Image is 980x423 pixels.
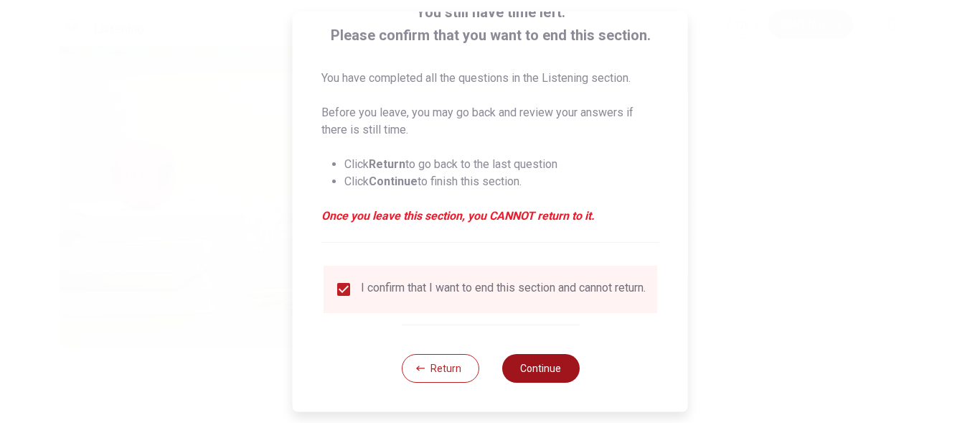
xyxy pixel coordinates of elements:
[344,156,659,173] li: Click to go back to the last question
[344,173,659,190] li: Click to finish this section.
[321,104,659,139] p: Before you leave, you may go back and review your answers if there is still time.
[369,157,405,171] strong: Return
[401,354,479,383] button: Return
[501,354,579,383] button: Continue
[361,281,646,298] div: I confirm that I want to end this section and cannot return.
[321,208,659,225] em: Once you leave this section, you CANNOT return to it.
[321,70,659,87] p: You have completed all the questions in the Listening section.
[369,175,418,188] strong: Continue
[321,1,659,47] span: You still have time left. Please confirm that you want to end this section.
